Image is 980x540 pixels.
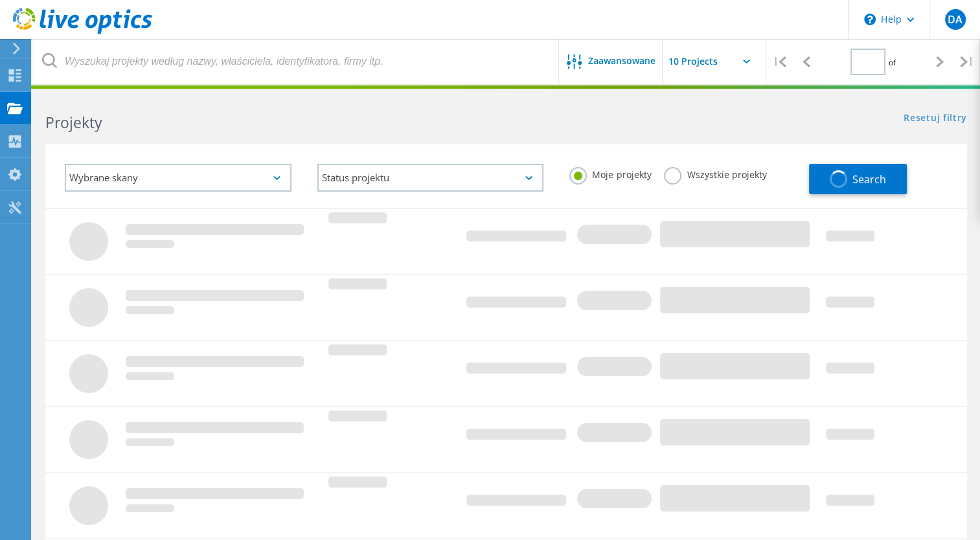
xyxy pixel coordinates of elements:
[766,39,793,85] div: |
[904,113,967,124] a: Resetuj filtry
[13,27,152,36] a: Live Optics Dashboard
[569,167,651,179] label: Moje projekty
[948,14,963,25] span: DA
[32,39,560,84] input: Wyszukaj projekty według nazwy, właściciela, identyfikatora, firmy itp.
[45,112,102,133] b: Projekty
[664,167,766,179] label: Wszystkie projekty
[588,56,655,65] span: Zaawansowane
[953,39,980,85] div: |
[864,14,876,25] svg: \n
[65,164,291,192] div: Wybrane skany
[317,164,544,192] div: Status projektu
[809,164,907,194] button: Search
[889,57,896,68] span: of
[852,172,886,186] span: Search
